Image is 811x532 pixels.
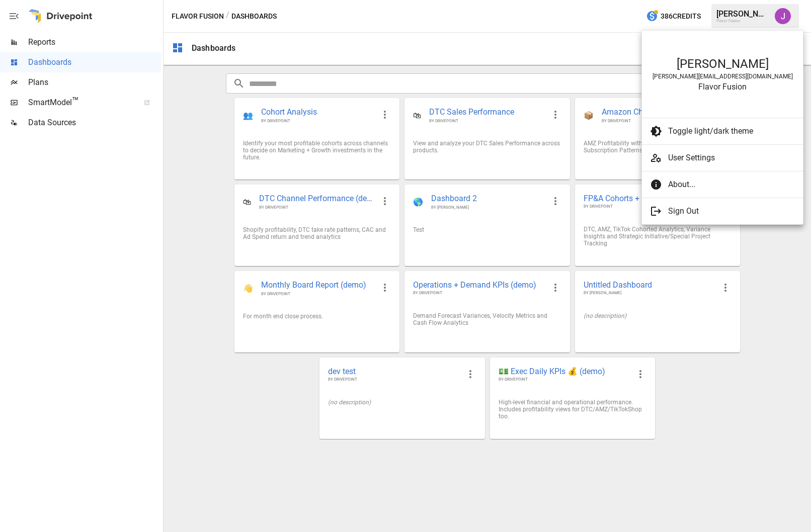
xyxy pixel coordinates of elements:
span: User Settings [668,152,795,164]
div: [PERSON_NAME][EMAIL_ADDRESS][DOMAIN_NAME] [652,73,793,80]
span: About... [668,179,795,191]
span: Sign Out [668,205,795,217]
div: Flavor Fusion [652,82,793,92]
div: [PERSON_NAME] [652,57,793,71]
span: Toggle light/dark theme [668,125,795,137]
